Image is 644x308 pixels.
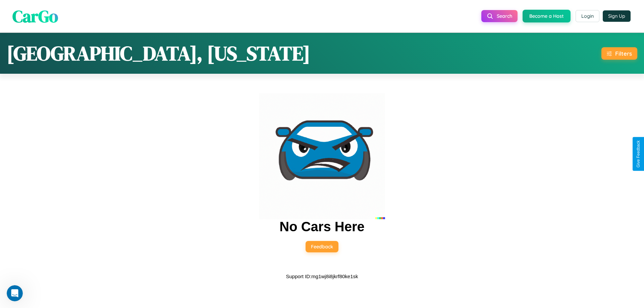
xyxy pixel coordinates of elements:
img: car [259,93,385,219]
h1: [GEOGRAPHIC_DATA], [US_STATE] [7,40,310,67]
button: Search [481,10,518,22]
p: Support ID: mg1wj8i8jkrf80ke1sk [286,272,358,281]
span: Search [497,13,512,19]
button: Sign Up [603,10,631,22]
button: Login [576,10,599,22]
button: Feedback [306,241,338,252]
button: Become a Host [523,10,571,22]
div: Give Feedback [636,140,641,168]
span: CarGo [12,4,58,27]
iframe: Intercom live chat [7,285,23,301]
button: Filters [601,47,637,60]
h2: No Cars Here [279,219,364,234]
div: Filters [615,50,632,57]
